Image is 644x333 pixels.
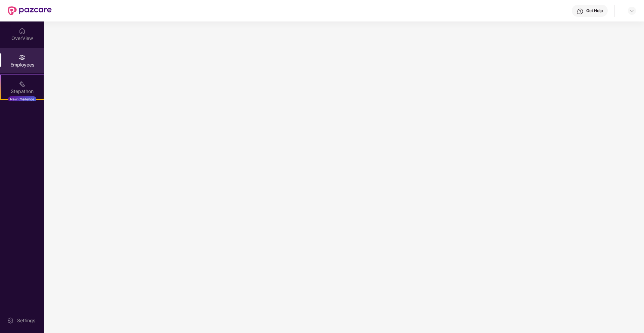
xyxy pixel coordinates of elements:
[8,96,36,102] div: New Challenge
[19,54,26,61] img: svg+xml;base64,PHN2ZyBpZD0iRW1wbG95ZWVzIiB4bWxucz0iaHR0cDovL3d3dy53My5vcmcvMjAwMC9zdmciIHdpZHRoPS...
[19,28,26,34] img: svg+xml;base64,PHN2ZyBpZD0iSG9tZSIgeG1sbnM9Imh0dHA6Ly93d3cudzMub3JnLzIwMDAvc3ZnIiB3aWR0aD0iMjAiIG...
[15,317,37,324] div: Settings
[577,8,584,15] img: svg+xml;base64,PHN2ZyBpZD0iSGVscC0zMngzMiIgeG1sbnM9Imh0dHA6Ly93d3cudzMub3JnLzIwMDAvc3ZnIiB3aWR0aD...
[629,8,635,13] img: svg+xml;base64,PHN2ZyBpZD0iRHJvcGRvd24tMzJ4MzIiIHhtbG5zPSJodHRwOi8vd3d3LnczLm9yZy8yMDAwL3N2ZyIgd2...
[586,8,603,13] div: Get Help
[19,81,26,87] img: svg+xml;base64,PHN2ZyB4bWxucz0iaHR0cDovL3d3dy53My5vcmcvMjAwMC9zdmciIHdpZHRoPSIyMSIgaGVpZ2h0PSIyMC...
[1,88,44,95] div: Stepathon
[7,317,14,324] img: svg+xml;base64,PHN2ZyBpZD0iU2V0dGluZy0yMHgyMCIgeG1sbnM9Imh0dHA6Ly93d3cudzMub3JnLzIwMDAvc3ZnIiB3aW...
[8,6,52,15] img: New Pazcare Logo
